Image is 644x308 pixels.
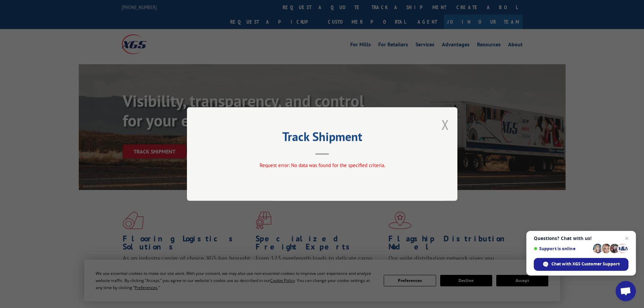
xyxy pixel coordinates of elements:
span: Chat with XGS Customer Support [551,261,620,267]
span: Questions? Chat with us! [534,236,628,241]
h2: Track Shipment [221,132,424,145]
div: Open chat [616,281,636,301]
span: Close chat [623,234,631,242]
div: Chat with XGS Customer Support [534,258,628,271]
button: Close modal [442,116,449,134]
span: Request error: No data was found for the specified criteria. [259,162,385,168]
span: Support is online [534,246,591,251]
